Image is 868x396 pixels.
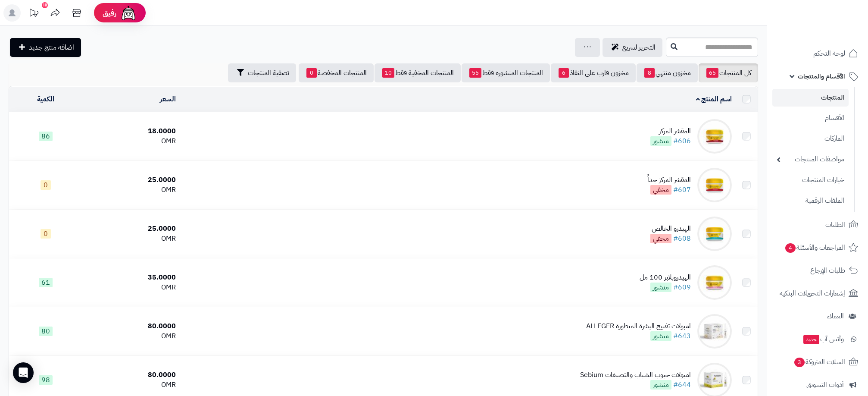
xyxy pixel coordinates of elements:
a: الماركات [772,129,849,148]
a: #644 [673,380,691,390]
img: امبولات تفتيح البشرة المتطورة ALLEGER [697,314,732,349]
span: 65 [706,68,718,78]
div: امبولات حبوب الشباب والتصبغات Sebium [580,370,691,380]
a: التحرير لسريع [603,38,662,57]
button: تصفية المنتجات [228,63,296,82]
a: كل المنتجات65 [699,63,758,82]
span: اضافة منتج جديد [29,42,74,53]
div: 18.0000 [85,126,176,136]
div: OMR [85,136,176,146]
span: مخفي [650,234,671,243]
span: 10 [382,68,394,78]
a: #643 [673,331,691,341]
div: OMR [85,185,176,195]
span: المراجعات والأسئلة [784,242,845,254]
span: منشور [650,380,671,390]
div: 80.0000 [85,370,176,380]
a: خيارات المنتجات [772,171,849,189]
span: 3 [794,358,805,367]
div: 25.0000 [85,175,176,185]
a: وآتس آبجديد [772,329,863,349]
span: طلبات الإرجاع [810,264,845,277]
span: 6 [559,68,569,78]
span: الطلبات [825,219,845,231]
span: 61 [39,278,53,287]
div: OMR [85,331,176,341]
span: أدوات التسويق [806,379,844,391]
span: منشور [650,283,671,292]
span: منشور [650,331,671,341]
img: المقشر المركز جداً [697,168,732,202]
a: الطلبات [772,214,863,235]
span: 80 [39,327,53,336]
span: 86 [39,132,53,141]
span: 8 [644,68,655,78]
span: تصفية المنتجات [248,68,289,78]
a: السلات المتروكة3 [772,352,863,372]
span: لوحة التحكم [813,47,845,60]
div: الهيدرو الخالص [650,224,691,234]
a: إشعارات التحويلات البنكية [772,283,863,304]
span: منشور [650,136,671,146]
span: 0 [41,180,51,190]
div: الهيدروبلابر 100 مل [640,273,691,283]
a: المنتجات المخفية فقط10 [375,63,461,82]
span: 55 [469,68,481,78]
div: 35.0000 [85,273,176,283]
a: تحديثات المنصة [23,4,44,24]
img: الهيدروبلابر 100 مل [697,265,732,300]
img: الهيدرو الخالص [697,217,732,251]
span: التحرير لسريع [622,42,656,53]
span: 0 [41,229,51,239]
span: وآتس آب [802,333,844,345]
span: 4 [785,243,796,253]
span: 98 [39,375,53,385]
a: لوحة التحكم [772,43,863,64]
a: المنتجات المنشورة فقط55 [462,63,550,82]
a: العملاء [772,306,863,327]
div: OMR [85,234,176,244]
div: Open Intercom Messenger [13,362,34,383]
a: الكمية [37,94,54,104]
a: الأقسام [772,109,849,127]
a: مواصفات المنتجات [772,150,849,169]
span: مخفي [650,185,671,195]
a: #606 [673,136,691,146]
span: العملاء [827,310,844,322]
img: المقشر المركز [697,119,732,154]
a: الملفات الرقمية [772,192,849,210]
div: امبولات تفتيح البشرة المتطورة ALLEGER [586,321,691,331]
span: رفيق [103,8,116,18]
div: 25.0000 [85,224,176,234]
a: السعر [160,94,176,104]
span: جديد [803,335,819,344]
span: الأقسام والمنتجات [798,70,845,82]
a: #607 [673,185,691,195]
a: مخزون منتهي8 [637,63,698,82]
a: مخزون قارب على النفاذ6 [551,63,636,82]
img: ai-face.png [120,4,137,22]
a: #609 [673,282,691,292]
a: أدوات التسويق [772,374,863,395]
div: المقشر المركز جداً [647,175,691,185]
div: 10 [42,2,48,8]
span: إشعارات التحويلات البنكية [780,287,845,299]
span: 0 [306,68,317,78]
div: OMR [85,283,176,292]
a: المنتجات المخفضة0 [299,63,374,82]
a: اسم المنتج [696,94,732,104]
a: اضافة منتج جديد [10,38,81,57]
a: طلبات الإرجاع [772,260,863,281]
span: السلات المتروكة [793,356,845,368]
div: OMR [85,380,176,390]
div: 80.0000 [85,321,176,331]
a: #608 [673,233,691,244]
a: المنتجات [772,89,849,107]
div: المقشر المركز [650,126,691,136]
a: المراجعات والأسئلة4 [772,237,863,258]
